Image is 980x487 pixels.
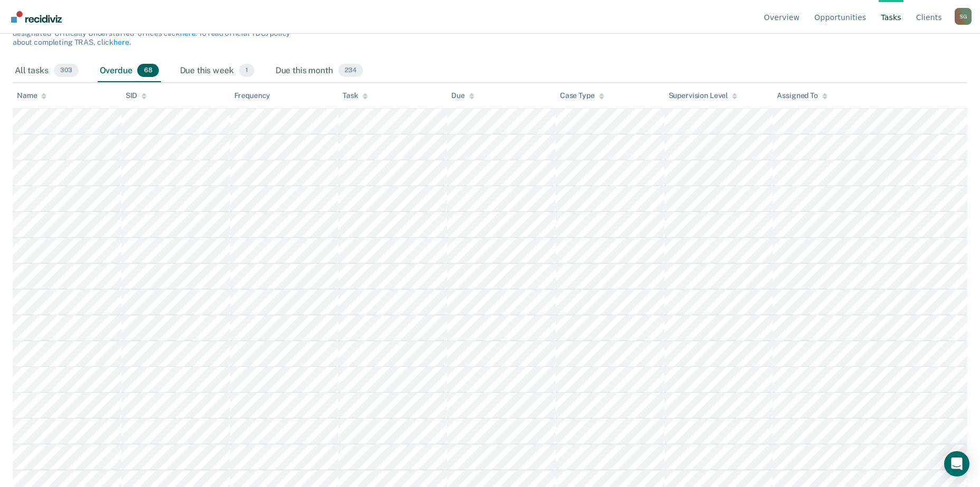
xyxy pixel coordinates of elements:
button: Profile dropdown button [955,8,972,25]
span: The clients listed below have upcoming requirements due this month that have not yet been complet... [13,3,291,46]
span: 303 [54,64,79,77]
div: Task [342,91,367,100]
div: Name [17,91,46,100]
img: Recidiviz [11,11,62,23]
span: 1 [239,64,254,77]
div: Open Intercom Messenger [944,451,969,476]
div: SID [126,91,147,100]
div: All tasks303 [13,60,81,83]
a: here [180,29,195,37]
div: Supervision Level [669,91,738,100]
span: 234 [338,64,363,77]
div: Overdue68 [98,60,161,83]
div: Due [451,91,474,100]
a: here [113,38,129,46]
span: 68 [137,64,158,77]
div: Frequency [234,91,271,100]
div: S G [955,8,972,25]
div: Due this month234 [273,60,365,83]
div: Due this week1 [178,60,256,83]
div: Assigned To [777,91,827,100]
div: Case Type [560,91,604,100]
